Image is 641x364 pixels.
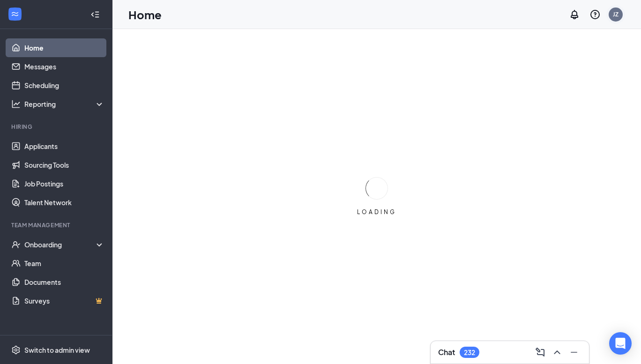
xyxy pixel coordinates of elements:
[552,347,563,358] svg: ChevronUp
[24,174,104,193] a: Job Postings
[589,9,601,20] svg: QuestionInfo
[353,208,400,216] div: LOADING
[11,99,21,109] svg: Analysis
[566,345,581,360] button: Minimize
[24,193,104,212] a: Talent Network
[24,76,104,95] a: Scheduling
[11,221,103,229] div: Team Management
[535,347,546,358] svg: ComposeMessage
[438,347,455,357] h3: Chat
[24,291,104,310] a: SurveysCrown
[24,137,104,156] a: Applicants
[11,123,103,131] div: Hiring
[24,240,97,249] div: Onboarding
[24,156,104,174] a: Sourcing Tools
[24,273,104,291] a: Documents
[533,345,548,360] button: ComposeMessage
[128,7,162,22] h1: Home
[464,349,475,357] div: 232
[10,9,20,19] svg: WorkstreamLogo
[11,345,21,355] svg: Settings
[24,345,90,355] div: Switch to admin view
[24,254,104,273] a: Team
[613,10,619,18] div: JZ
[24,38,104,57] a: Home
[90,10,100,19] svg: Collapse
[24,57,104,76] a: Messages
[568,347,580,358] svg: Minimize
[569,9,580,20] svg: Notifications
[609,332,632,355] div: Open Intercom Messenger
[11,240,21,249] svg: UserCheck
[24,99,105,109] div: Reporting
[550,345,565,360] button: ChevronUp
